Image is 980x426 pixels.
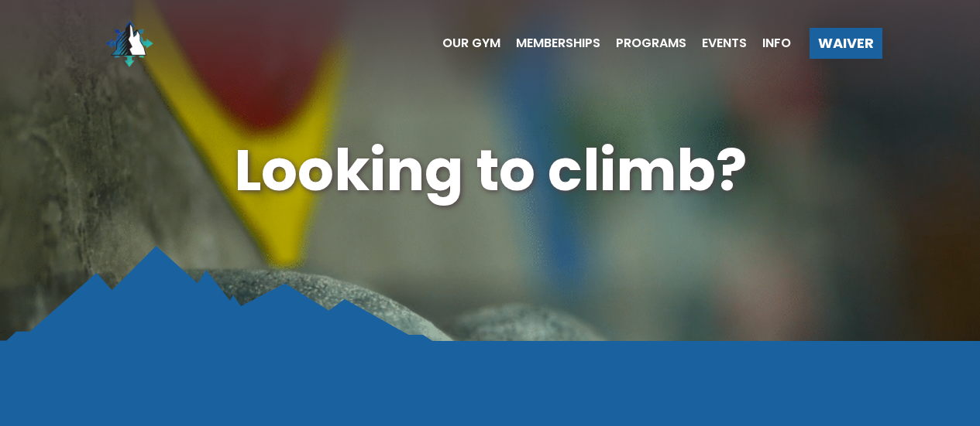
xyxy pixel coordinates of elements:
[500,37,600,49] a: Memberships
[818,36,874,50] span: Waiver
[616,37,686,49] span: Programs
[762,37,791,49] span: Info
[427,37,500,49] a: Our Gym
[516,37,600,49] span: Memberships
[600,37,686,49] a: Programs
[686,37,747,49] a: Events
[702,37,747,49] span: Events
[49,131,931,211] h1: Looking to climb?
[98,12,160,74] img: North Wall Logo
[747,37,791,49] a: Info
[810,28,882,59] a: Waiver
[442,37,500,49] span: Our Gym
